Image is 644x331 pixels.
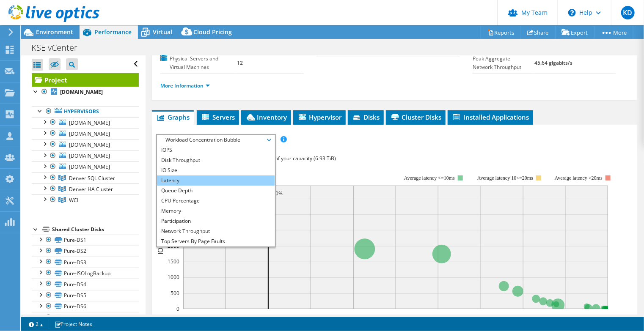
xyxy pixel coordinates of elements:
a: More [594,26,633,39]
a: Hypervisors [32,106,139,117]
span: Environment [36,28,73,36]
tspan: Average latency <=10ms [404,175,455,181]
h1: KSE vCenter [28,43,91,52]
span: Workload Concentration Bubble [161,135,270,145]
li: IO Size [157,165,274,175]
a: Pure-DS1 [32,235,139,246]
span: Cluster Disks [390,113,441,121]
a: [DOMAIN_NAME] [32,150,139,161]
text: 60% [433,313,443,320]
li: IOPS [157,145,274,155]
a: Share [521,26,556,39]
span: [DOMAIN_NAME] [69,141,110,148]
span: [DOMAIN_NAME] [69,152,110,159]
b: 12 [237,59,243,66]
span: [DOMAIN_NAME] [69,130,110,137]
a: [DOMAIN_NAME] [32,87,139,98]
a: [DOMAIN_NAME] [32,128,139,139]
li: Latency [157,175,274,186]
a: Reports [481,26,521,39]
text: 100% [602,313,615,320]
span: Servers [201,113,235,121]
text: 1000 [168,274,179,281]
text: 90% [561,313,571,320]
a: WCI [32,194,139,205]
li: CPU Percentage [157,196,274,206]
b: [DOMAIN_NAME] [60,88,103,96]
span: Inventory [245,113,287,121]
span: Performance [94,28,132,36]
span: Graphs [156,113,190,121]
label: Physical Servers and Virtual Machines [160,55,237,71]
span: Installed Applications [452,113,529,121]
a: Pure-DS5 [32,290,139,301]
a: More Information [160,82,210,89]
text: 70% [476,313,486,320]
svg: \n [568,9,576,16]
text: 80% [518,313,528,320]
li: Network Throughput [157,226,274,236]
label: Peak Aggregate Network Throughput [473,55,534,71]
a: Denver HA Cluster [32,183,139,194]
a: [DOMAIN_NAME] [32,139,139,150]
text: 50% [391,313,401,320]
text: 0 [176,305,179,312]
a: [DOMAIN_NAME] [32,161,139,172]
span: [DOMAIN_NAME] [69,163,110,170]
a: Pure-DS3 [32,257,139,268]
a: Denver SQL Cluster [32,172,139,183]
span: Denver HA Cluster [69,186,113,193]
span: [DOMAIN_NAME] [69,119,110,126]
a: Pure-ISOLogBackup [32,268,139,279]
a: Pure-DS2 [32,246,139,257]
span: WCI [69,197,78,204]
text: Average latency >20ms [555,175,603,181]
li: Disk Throughput [157,155,274,165]
a: 2 [23,319,49,329]
span: Disks [352,113,380,121]
li: Memory [157,206,274,216]
span: Hypervisor [297,113,341,121]
text: 30% [305,313,316,320]
text: 40% [348,313,358,320]
li: Top Servers By Page Faults [157,236,274,246]
text: 500 [171,290,179,297]
a: Project [32,73,139,87]
span: Cloud Pricing [193,28,232,36]
span: Denver SQL Cluster [69,175,115,182]
a: Pure-DS4 [32,279,139,290]
b: 45.64 gigabits/s [534,59,572,66]
span: KD [621,6,635,19]
a: Project Notes [49,319,98,329]
span: Virtual [153,28,172,36]
text: 0% [180,313,187,320]
a: wci-dellpv-adapt [32,312,139,323]
span: 34% of IOPS falls on 20% of your capacity (6.93 TiB) [216,155,336,162]
li: Queue Depth [157,186,274,196]
text: IOPS [156,240,165,254]
a: [DOMAIN_NAME] [32,117,139,128]
text: 20% [263,313,273,320]
text: 10% [220,313,231,320]
li: Participation [157,216,274,226]
a: Export [555,26,594,39]
a: Pure-DS6 [32,301,139,312]
text: 20% [272,190,283,197]
div: Shared Cluster Disks [52,224,139,235]
text: 1500 [168,258,179,265]
tspan: Average latency 10<=20ms [477,175,533,181]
